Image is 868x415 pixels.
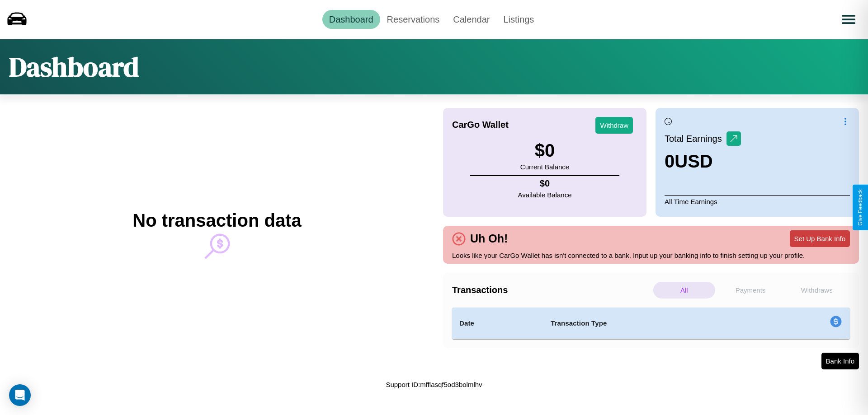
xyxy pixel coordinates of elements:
[132,210,301,231] h2: No transaction data
[386,378,482,391] p: Support ID: mfflasqf5od3bolmlhv
[520,140,569,161] h3: $ 0
[665,131,726,147] p: Total Earnings
[452,308,850,339] table: simple table
[452,249,850,261] p: Looks like your CarGo Wallet has isn't connected to a bank. Input up your banking info to finish ...
[857,189,863,226] div: Give Feedback
[518,189,572,201] p: Available Balance
[518,178,572,189] h4: $ 0
[720,282,782,298] p: Payments
[786,282,848,298] p: Withdraws
[380,10,447,29] a: Reservations
[665,195,850,208] p: All Time Earnings
[821,353,859,369] button: Bank Info
[322,10,380,29] a: Dashboard
[665,151,741,172] h3: 0 USD
[653,282,715,298] p: All
[452,285,651,295] h4: Transactions
[790,230,850,247] button: Set Up Bank Info
[466,232,512,245] h4: Uh Oh!
[836,7,861,32] button: Open menu
[595,117,633,134] button: Withdraw
[9,384,31,406] div: Open Intercom Messenger
[452,120,509,130] h4: CarGo Wallet
[9,48,139,85] h1: Dashboard
[551,318,756,329] h4: Transaction Type
[459,318,536,329] h4: Date
[446,10,496,29] a: Calendar
[496,10,541,29] a: Listings
[520,161,569,173] p: Current Balance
